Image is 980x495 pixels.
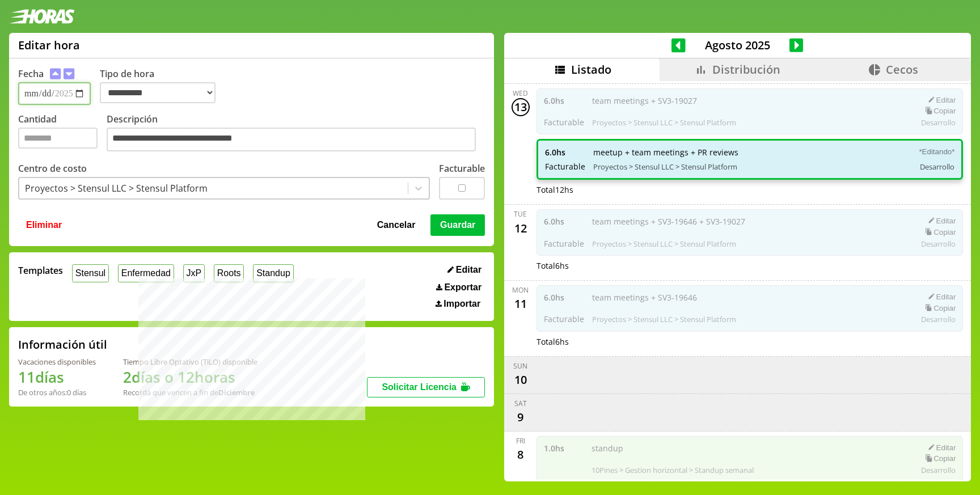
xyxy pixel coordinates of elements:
img: logotipo [9,9,75,24]
h1: Editar hora [18,37,80,53]
span: Listado [571,62,611,77]
div: Sun [513,361,527,371]
label: Fecha [18,67,44,80]
label: Tipo de hora [100,67,225,105]
button: Exportar [433,282,485,293]
div: Total 6 hs [537,260,964,271]
label: Descripción [107,113,485,154]
button: Guardar [430,214,485,236]
span: Distribución [712,62,780,77]
button: Roots [214,264,244,282]
span: Exportar [444,282,481,293]
div: Tue [514,209,527,219]
div: scrollable content [504,81,971,480]
label: Centro de costo [18,162,87,175]
div: Proyectos > Stensul LLC > Stensul Platform [25,182,208,194]
button: Enfermedad [118,264,174,282]
span: Cecos [886,62,918,77]
div: Mon [512,285,529,295]
div: Wed [513,88,528,98]
select: Tipo de hora [100,82,216,103]
span: Editar [456,265,481,275]
label: Cantidad [18,113,107,154]
button: Cancelar [374,214,419,236]
button: Eliminar [23,214,65,236]
div: 8 [512,446,530,464]
b: Diciembre [218,387,255,397]
button: JxP [183,264,205,282]
input: Cantidad [18,128,98,149]
div: Vacaciones disponibles [18,357,96,367]
div: Fri [516,436,525,446]
span: Solicitar Licencia [382,382,457,392]
button: Standup [253,264,293,282]
h1: 11 días [18,367,96,387]
div: De otros años: 0 días [18,387,96,397]
h1: 2 días o 12 horas [123,367,257,387]
div: 9 [512,408,530,426]
button: Stensul [72,264,109,282]
span: Agosto 2025 [686,37,789,53]
span: Templates [18,264,63,277]
div: Total 12 hs [537,184,964,195]
div: Tiempo Libre Optativo (TiLO) disponible [123,357,257,367]
div: Recordá que vencen a fin de [123,387,257,397]
div: Total 6 hs [537,336,964,347]
span: Importar [443,299,480,309]
textarea: Descripción [107,128,476,151]
div: 13 [512,98,530,116]
div: 10 [512,371,530,389]
button: Editar [444,264,485,276]
div: Sat [514,399,527,408]
button: Solicitar Licencia [367,377,485,397]
div: 12 [512,219,530,237]
div: 11 [512,295,530,313]
label: Facturable [439,162,485,175]
h2: Información útil [18,337,107,352]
